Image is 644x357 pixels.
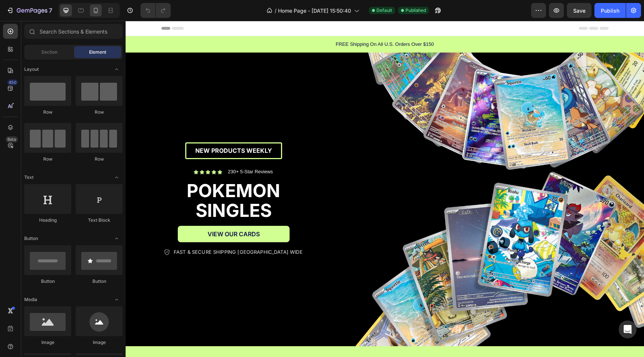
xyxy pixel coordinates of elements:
[76,217,123,224] div: Text Block
[24,217,71,224] div: Heading
[24,235,38,242] span: Button
[573,7,585,14] span: Save
[3,3,56,18] button: 7
[41,49,57,56] span: Section
[111,63,123,75] span: Toggle open
[76,339,123,346] div: Image
[278,7,351,15] span: Home Page - [DATE] 15:50:40
[376,7,392,14] span: Default
[6,136,18,142] div: Beta
[111,171,123,183] span: Toggle open
[111,233,123,244] span: Toggle open
[567,3,591,18] button: Save
[24,109,71,116] div: Row
[126,21,644,357] iframe: Design area
[24,66,39,73] span: Layout
[594,3,626,18] button: Publish
[49,6,52,15] p: 7
[141,3,171,18] div: Undo/Redo
[89,49,106,56] span: Element
[24,174,34,181] span: Text
[76,109,123,116] div: Row
[111,294,123,306] span: Toggle open
[619,320,637,338] div: Open Intercom Messenger
[7,79,18,85] div: 450
[24,278,71,285] div: Button
[76,156,123,162] div: Row
[405,7,426,14] span: Published
[24,296,37,303] span: Media
[76,278,123,285] div: Button
[216,32,518,326] img: gempages_586088690581767003-3e93527a-1e51-4ce3-9ab9-0d79542276f6.png
[275,7,277,15] span: /
[24,156,71,162] div: Row
[24,339,71,346] div: Image
[601,7,619,15] div: Publish
[24,24,123,39] input: Search Sections & Elements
